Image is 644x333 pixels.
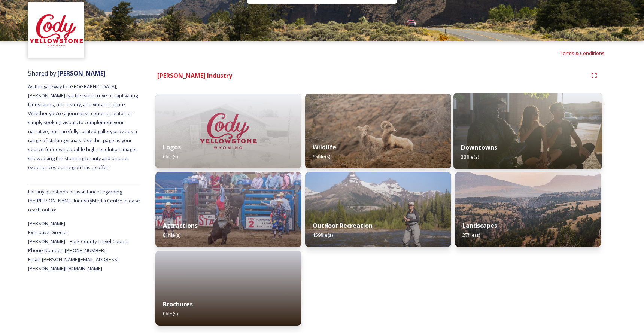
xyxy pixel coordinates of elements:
span: 95 file(s) [313,153,330,160]
strong: Logos [163,143,181,151]
span: 159 file(s) [313,232,333,238]
img: images%20(1).png [29,3,83,57]
strong: [PERSON_NAME] Industry [157,71,232,80]
span: Shared by: [28,69,106,77]
span: 27 file(s) [462,232,480,238]
strong: Outdoor Recreation [313,222,373,230]
img: 9G09ukj0ESYAAAAAAACvGQDSC_9647PrintRes.JPG [455,172,601,247]
strong: Wildlife [313,143,336,151]
span: 6 file(s) [163,153,178,160]
img: 9G09ukj0ESYAAAAAAACfVwBullriding%2520at%2520the%2520Cody%2520Stampede%2520Rodeo.jpg [155,172,301,247]
strong: [PERSON_NAME] [57,69,106,77]
span: 81 file(s) [163,232,180,238]
span: 33 file(s) [461,153,479,160]
strong: Attractions [163,222,198,230]
span: For any questions or assistance regarding the [PERSON_NAME] Industry Media Centre, please reach o... [28,188,140,213]
img: d08ed6f2-f42a-41d7-a1b2-4f925e6eb678.jpg [155,94,301,168]
img: 9G09ukj0ESYAAAAAAAFB_wBig%2520Horned%2520Sheep%2520-%2520Feb%25209%2520-%2520Workshop%2520Day%252... [305,94,451,168]
img: 234b8bcc-a1e2-409f-8fc0-056cac7ce275.jpg [305,172,451,247]
span: Terms & Conditions [559,50,605,56]
strong: Brochures [163,300,193,308]
a: Terms & Conditions [559,49,616,58]
span: 0 file(s) [163,310,178,317]
strong: Landscapes [462,222,497,230]
span: As the gateway to [GEOGRAPHIC_DATA], [PERSON_NAME] is a treasure trove of captivating landscapes,... [28,83,139,171]
strong: Downtowns [461,143,498,152]
span: [PERSON_NAME] Executive Director [PERSON_NAME] – Park County Travel Council Phone Number: [PHONE_... [28,220,129,272]
img: 17ad8941-cc9d-42cc-87f2-ff65af5c4d2e.jpg [453,93,602,169]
